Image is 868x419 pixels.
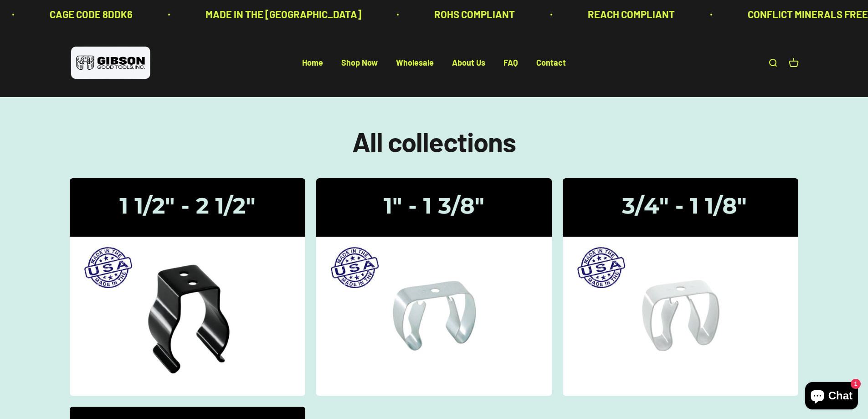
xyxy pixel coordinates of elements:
[341,58,378,68] a: Shop Now
[302,58,323,68] a: Home
[433,6,514,22] p: ROHS COMPLIANT
[452,58,485,68] a: About Us
[503,58,518,68] a: FAQ
[70,178,305,396] img: Gibson gripper clips one and a half inch to two and a half inches
[587,6,674,22] p: REACH COMPLIANT
[536,58,566,68] a: Contact
[396,58,434,68] a: Wholesale
[70,126,799,156] h1: All collections
[747,6,867,22] p: CONFLICT MINERALS FREE
[205,6,360,22] p: MADE IN THE [GEOGRAPHIC_DATA]
[49,6,132,22] p: CAGE CODE 8DDK6
[316,178,552,396] img: Gripper Clips | 1" - 1 3/8"
[802,382,861,412] inbox-online-store-chat: Shopify online store chat
[563,178,798,396] img: Gripper Clips | 3/4" - 1 1/8"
